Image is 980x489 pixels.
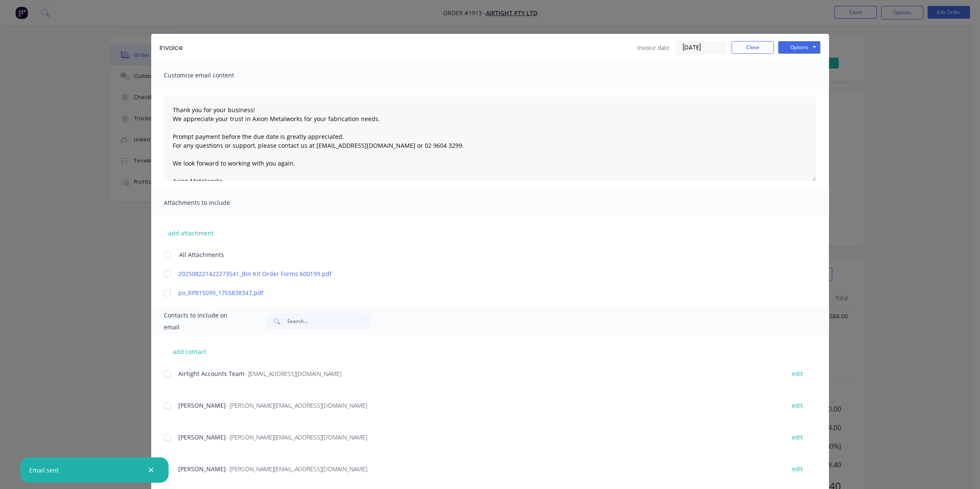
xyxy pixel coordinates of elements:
button: add attachment [164,227,218,239]
span: Attachments to include [164,197,257,209]
span: - [EMAIL_ADDRESS][DOMAIN_NAME] [244,370,341,378]
a: 202508221422273541_Bin Kit Order Forms 600199.pdf [178,269,777,278]
button: edit [787,431,808,443]
a: po_RP815099_1755838347.pdf [178,288,777,297]
span: Contacts to include on email [164,309,244,333]
div: Email sent [29,466,59,475]
span: - [PERSON_NAME][EMAIL_ADDRESS][DOMAIN_NAME] [226,401,367,409]
button: edit [787,400,808,411]
span: [PERSON_NAME] [178,433,226,441]
button: Options [778,41,820,54]
button: edit [787,368,808,379]
span: Customise email content [164,69,257,81]
span: [PERSON_NAME] [178,401,226,409]
span: [PERSON_NAME] [178,465,226,473]
span: All Attachments [179,250,224,259]
span: - [PERSON_NAME][EMAIL_ADDRESS][DOMAIN_NAME] [226,433,367,441]
span: - [PERSON_NAME][EMAIL_ADDRESS][DOMAIN_NAME] [226,465,367,473]
span: Airtight Accounts Team [178,370,244,378]
textarea: Thank you for your business! We appreciate your trust in Axion Metalworks for your fabrication ne... [164,97,816,181]
button: edit [787,463,808,475]
input: Search... [287,313,371,330]
button: Close [731,41,774,54]
span: Invoice date [637,43,670,52]
div: Invoice [160,43,183,53]
button: add contact [164,345,215,358]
